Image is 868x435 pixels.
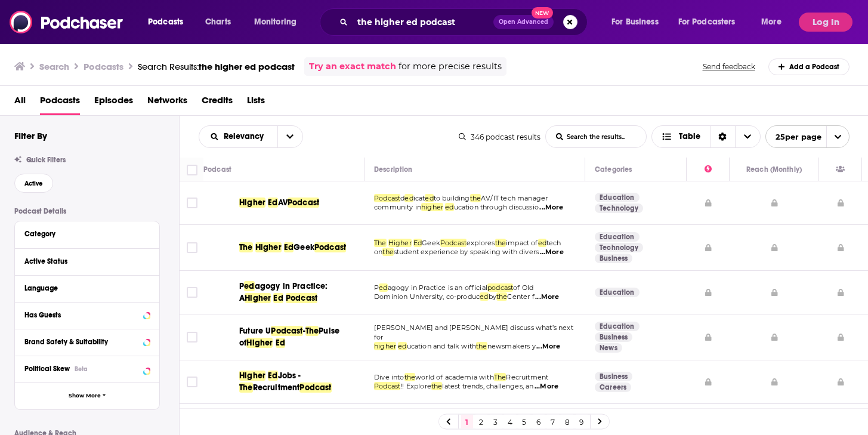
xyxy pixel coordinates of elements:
[268,371,277,381] span: Ed
[493,15,554,29] button: Open AdvancedNew
[69,393,101,399] span: Show More
[506,373,548,381] span: Recruitment
[284,242,294,252] span: Ed
[239,242,253,252] span: The
[611,14,659,30] span: For Business
[595,243,643,252] a: Technology
[546,239,561,247] span: tech
[239,325,357,349] a: Future UPodcast-ThePulse ofHigherEd
[504,415,516,429] a: 4
[24,257,142,266] div: Active Status
[187,332,197,343] span: Toggle select row
[24,254,150,269] button: Active Status
[595,203,643,213] a: Technology
[595,382,631,392] a: Careers
[39,61,69,72] h3: Search
[15,382,159,409] button: Show More
[394,248,539,256] span: student experience by speaking with divers
[276,338,285,348] span: Ed
[374,162,412,177] div: Description
[199,61,295,72] span: the higher ed podcast
[24,334,150,349] button: Brand Safety & Suitability
[148,14,183,30] span: Podcasts
[75,365,88,373] div: Beta
[187,242,197,253] span: Toggle select row
[94,91,133,115] a: Episodes
[442,382,533,390] span: latest trends, challenges, an
[595,162,632,177] div: Categories
[595,193,640,202] a: Education
[518,415,530,429] a: 5
[595,343,622,353] a: News
[374,373,404,381] span: Dive into
[445,203,453,211] span: ed
[753,13,796,32] button: open menu
[203,162,231,177] div: Podcast
[413,194,425,202] span: icat
[271,326,302,336] span: Podcast
[24,361,150,376] button: Political SkewBeta
[398,342,406,350] span: ed
[268,198,277,208] span: Ed
[388,283,487,292] span: agogy in Practice is an official
[499,19,548,25] span: Open Advanced
[40,91,80,115] a: Podcasts
[425,194,433,202] span: ed
[440,239,467,247] span: Podcast
[506,239,538,247] span: impact of
[197,13,238,32] a: Charts
[496,292,508,301] span: the
[538,239,546,247] span: ed
[595,372,632,381] a: Business
[431,382,443,390] span: the
[138,61,295,72] a: Search Results:the higher ed podcast
[239,370,357,394] a: HigherEdJobs -TheRecruitmentPodcast
[705,162,712,177] div: Power Score
[202,91,233,115] a: Credits
[246,13,312,32] button: open menu
[288,198,319,208] span: Podcast
[239,371,265,381] span: Higher
[24,311,140,319] div: Has Guests
[699,61,759,72] button: Send feedback
[294,242,314,252] span: Geek
[374,342,396,350] span: higher
[532,7,553,18] span: New
[84,61,123,72] h3: Podcasts
[507,292,534,301] span: Center f
[678,14,736,30] span: For Podcasters
[799,13,852,32] button: Log In
[765,125,850,148] button: open menu
[205,14,231,30] span: Charts
[470,194,481,202] span: the
[138,61,295,72] div: Search Results:
[836,162,845,177] div: Has Guests
[187,377,197,387] span: Toggle select row
[768,58,850,75] a: Add a Podcast
[421,203,443,211] span: higher
[495,239,506,247] span: the
[24,338,140,346] div: Brand Safety & Suitability
[255,242,282,252] span: Higher
[10,11,124,33] img: Podchaser - Follow, Share and Rate Podcasts
[374,248,382,256] span: on
[490,415,502,429] a: 3
[679,132,700,141] span: Table
[303,326,305,336] span: -
[24,307,150,322] button: Has Guests
[239,281,244,291] span: P
[273,293,283,303] span: Ed
[187,287,197,298] span: Toggle select row
[254,14,296,30] span: Monitoring
[247,91,265,115] a: Lists
[400,194,404,202] span: d
[253,382,300,393] span: Recruitment
[399,60,502,73] span: for more precise results
[24,284,142,292] div: Language
[353,13,493,32] input: Search podcasts, credits, & more...
[224,132,268,141] span: Relevancy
